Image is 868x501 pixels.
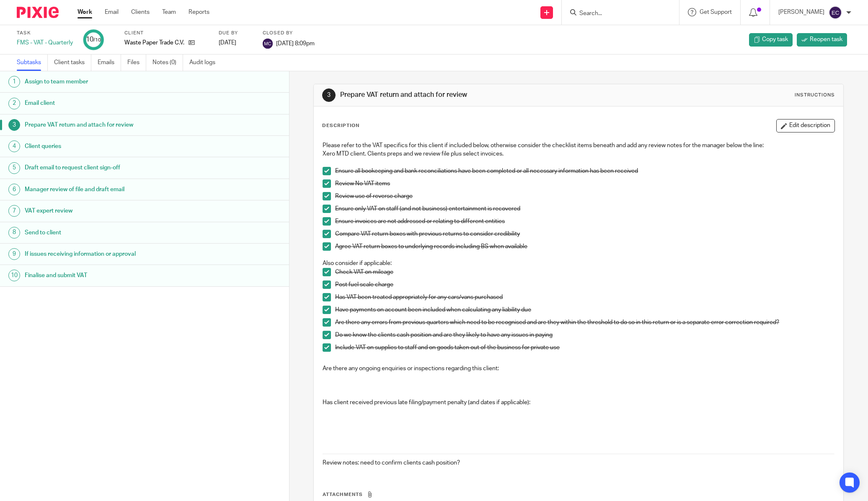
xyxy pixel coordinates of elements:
div: 6 [8,184,20,195]
div: [DATE] [219,39,252,47]
span: [DATE] 8:09pm [276,40,315,46]
p: Compare VAT return boxes with previous returns to consider credibility [335,230,834,238]
div: 10 [86,35,101,44]
a: Files [127,55,146,71]
div: 4 [8,140,20,152]
a: Notes (0) [152,55,183,71]
a: Copy task [749,33,793,47]
p: Review notes: need to confirm clients cash position? [323,459,834,467]
p: Are there any errors from previous quarters which need to be recognised and are they within the t... [335,318,834,327]
div: 7 [8,205,20,217]
a: Clients [131,8,150,16]
span: Reopen task [810,35,842,44]
p: Do we know the clients cash position and are they likely to have any issues in paying [335,331,834,339]
a: Audit logs [189,55,222,71]
p: Check VAT on mileage [335,268,834,276]
label: Client [124,30,208,36]
p: Has VAT been treated appropriately for any cars/vans purchased [335,293,834,301]
p: Post fuel scale charge [335,280,834,289]
input: Search [579,10,654,18]
a: Work [77,8,92,16]
p: Have payments on account been included when calculating any liability due [335,306,834,314]
h1: Send to client [25,226,195,239]
h1: VAT expert review [25,205,195,217]
h1: Prepare VAT return and attach for review [340,91,597,99]
div: 10 [8,270,20,281]
div: 2 [8,98,20,109]
p: Include VAT on supplies to staff and on goods taken out of the business for private use [335,343,834,352]
p: Review use of reverse charge [335,192,834,200]
div: FMS - VAT - Quarterly [17,39,73,47]
a: Subtasks [17,55,48,71]
p: Xero MTD client. Clients preps and we review file plus select invoices. [323,150,834,158]
p: [PERSON_NAME] [778,8,824,16]
p: Waste Paper Trade C.V. [124,39,184,47]
a: Reopen task [797,33,847,47]
p: Ensure all bookeeping and bank reconciliations have been completed or all necessary information h... [335,167,834,175]
img: Pixie [17,7,59,18]
div: 3 [8,119,20,131]
span: Attachments [323,492,363,497]
a: Team [162,8,176,16]
button: Edit description [776,119,835,132]
p: Please refer to the VAT specifics for this client if included below, otherwise consider the check... [323,141,834,150]
p: Has client received previous late filing/payment penalty (and dates if applicable): [323,398,834,407]
a: Emails [98,55,121,71]
label: Due by [219,30,252,36]
h1: If issues receiving information or approval [25,248,195,260]
h1: Manager review of file and draft email [25,183,195,196]
a: Client tasks [54,55,91,71]
p: Agree VAT return boxes to underlying records including BS when available [335,242,834,251]
img: svg%3E [263,39,273,49]
div: 3 [322,88,336,102]
p: Also consider if applicable: [323,259,834,267]
div: 1 [8,76,20,88]
p: Ensure invoices are not addressed or relating to different entities [335,217,834,226]
div: Instructions [795,92,835,99]
div: 5 [8,162,20,174]
label: Closed by [263,30,315,36]
p: Are there any ongoing enquiries or inspections regarding this client: [323,364,834,373]
h1: Prepare VAT return and attach for review [25,119,195,131]
a: Email [105,8,119,16]
h1: Draft email to request client sign-off [25,161,195,174]
p: Description [322,122,359,129]
label: Task [17,30,73,36]
div: 8 [8,227,20,239]
p: Ensure only VAT on staff (and not business) entertainment is recovered [335,205,834,213]
img: svg%3E [829,6,842,19]
h1: Assign to team member [25,75,195,88]
span: Copy task [762,35,788,44]
h1: Finalise and submit VAT [25,269,195,282]
a: Reports [189,8,209,16]
small: /10 [93,38,101,42]
p: Review No VAT items [335,179,834,188]
span: Get Support [700,9,732,15]
h1: Client queries [25,140,195,153]
div: 9 [8,248,20,260]
h1: Email client [25,97,195,109]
